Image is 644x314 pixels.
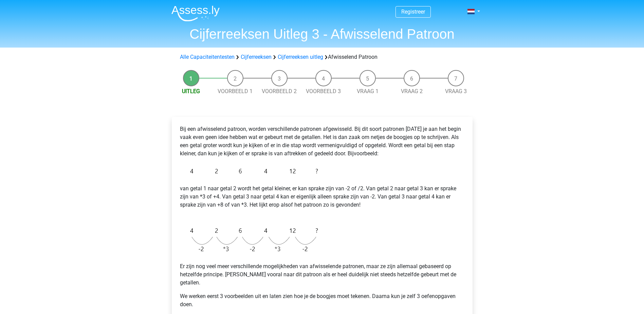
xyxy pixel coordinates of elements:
[401,88,423,94] a: Vraag 2
[171,5,220,21] img: Assessly
[180,185,464,217] p: van getal 1 naar getal 2 wordt het getal kleiner, er kan sprake zijn van -2 of /2. Van getal 2 na...
[180,292,464,309] p: We werken eerst 3 voorbeelden uit en laten zien hoe je de boogjes moet tekenen. Daarna kun je zel...
[180,54,235,60] a: Alle Capaciteitentesten
[180,262,464,287] p: Er zijn nog veel meer verschillende mogelijkheden van afwisselende patronen, maar ze zijn allemaa...
[166,26,478,42] h1: Cijferreeksen Uitleg 3 - Afwisselend Patroon
[177,53,467,61] div: Afwisselend Patroon
[401,8,425,15] a: Registreer
[180,223,321,257] img: Alternating_Example_intro_2.png
[180,125,464,158] p: Bij een afwisselend patroon, worden verschillende patronen afgewisseld. Bij dit soort patronen [D...
[278,54,323,60] a: Cijferreeksen uitleg
[241,54,272,60] a: Cijferreeksen
[182,88,200,94] a: Uitleg
[306,88,341,94] a: Voorbeeld 3
[445,88,467,94] a: Vraag 3
[262,88,297,94] a: Voorbeeld 2
[218,88,253,94] a: Voorbeeld 1
[180,163,321,179] img: Alternating_Example_intro_1.png
[357,88,379,94] a: Vraag 1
